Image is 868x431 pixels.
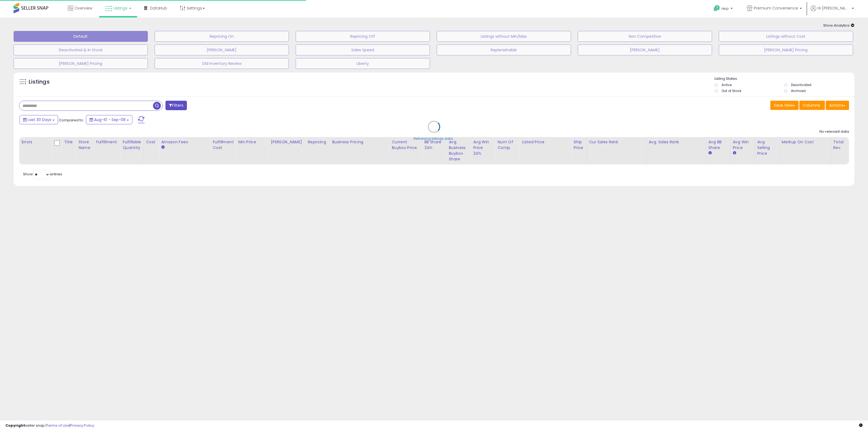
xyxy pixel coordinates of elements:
[823,23,854,28] span: Show Analytics
[296,45,430,55] button: Sales Speed
[14,58,148,69] button: [PERSON_NAME] Pricing
[437,31,571,42] button: Listings without Min/Max
[150,5,167,11] span: DataHub
[578,31,712,42] button: Non Competitive
[113,5,127,11] span: Listings
[155,31,289,42] button: Repricing On
[14,31,148,42] button: Default
[155,58,289,69] button: Old Inventory Review
[722,6,729,11] span: Help
[414,136,454,141] div: Retrieving listings data..
[296,31,430,42] button: Repricing Off
[437,45,571,55] button: Replenishable
[709,1,738,18] a: Help
[719,31,853,42] button: Listings without Cost
[713,5,720,12] i: Get Help
[810,5,854,18] a: Hi [PERSON_NAME]
[719,45,853,55] button: [PERSON_NAME] Pricing
[155,45,289,55] button: [PERSON_NAME]
[578,45,712,55] button: [PERSON_NAME]
[296,58,430,69] button: Liberty
[14,45,148,55] button: Deactivated & In Stock
[754,5,798,11] span: Premium Convenience
[75,5,92,11] span: Overview
[818,5,850,11] span: Hi [PERSON_NAME]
